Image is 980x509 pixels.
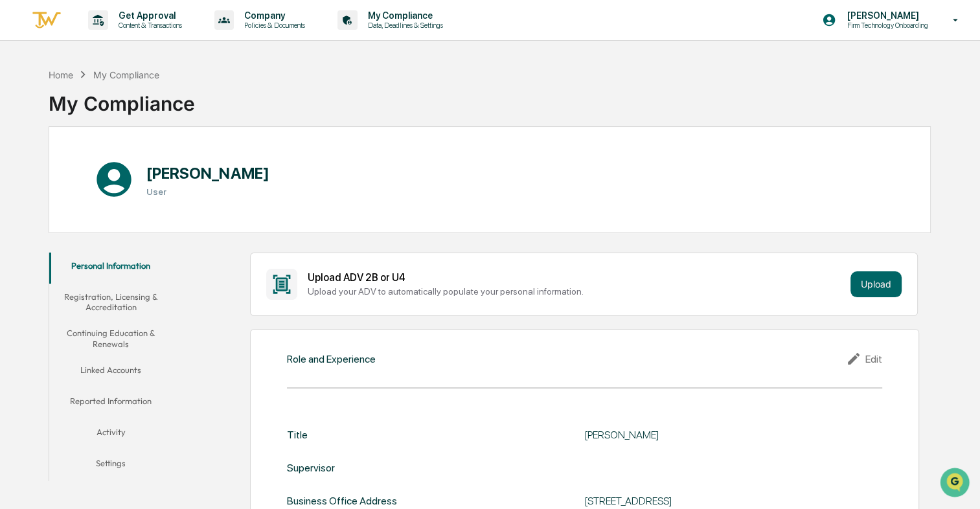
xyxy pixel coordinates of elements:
[358,10,450,21] p: My Compliance
[49,253,172,481] div: secondary tabs example
[308,286,845,297] div: Upload your ADV to automatically populate your personal information.
[584,429,882,441] div: [PERSON_NAME]
[13,99,36,122] img: 1746055101610-c473b297-6a78-478c-a979-82029cc54cd1
[108,21,188,30] p: Content & Transactions
[287,462,335,474] div: Supervisor
[358,21,450,30] p: Data, Deadlines & Settings
[308,271,845,284] div: Upload ADV 2B or U4
[850,271,902,297] button: Upload
[49,82,195,115] div: My Compliance
[146,187,269,197] h3: User
[44,112,164,122] div: We're available if you need us!
[8,158,89,181] a: 🖐️Preclearance
[49,450,172,481] button: Settings
[234,10,312,21] p: Company
[8,183,87,206] a: 🔎Data Lookup
[13,164,23,175] div: 🖐️
[31,10,62,31] img: logo
[44,99,212,112] div: Start new chat
[49,69,73,80] div: Home
[49,357,172,388] button: Linked Accounts
[846,351,882,367] div: Edit
[287,429,308,441] div: Title
[13,189,23,199] div: 🔎
[93,69,159,80] div: My Compliance
[26,163,84,176] span: Preclearance
[836,21,934,30] p: Firm Technology Onboarding
[49,388,172,419] button: Reported Information
[584,495,882,507] div: [STREET_ADDRESS]
[49,320,172,357] button: Continuing Education & Renewals
[49,284,172,321] button: Registration, Licensing & Accreditation
[107,163,161,176] span: Attestations
[91,219,157,229] a: Powered byPylon
[108,10,188,21] p: Get Approval
[234,21,312,30] p: Policies & Documents
[89,158,166,181] a: 🗄️Attestations
[129,220,157,229] span: Pylon
[49,253,172,284] button: Personal Information
[26,188,82,201] span: Data Lookup
[287,353,376,365] div: Role and Experience
[287,495,397,507] div: Business Office Address
[13,27,236,48] p: How can we help?
[836,10,934,21] p: [PERSON_NAME]
[49,419,172,450] button: Activity
[939,466,974,501] iframe: Open customer support
[94,164,104,175] div: 🗄️
[220,103,236,119] button: Start new chat
[146,164,269,183] h1: [PERSON_NAME]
